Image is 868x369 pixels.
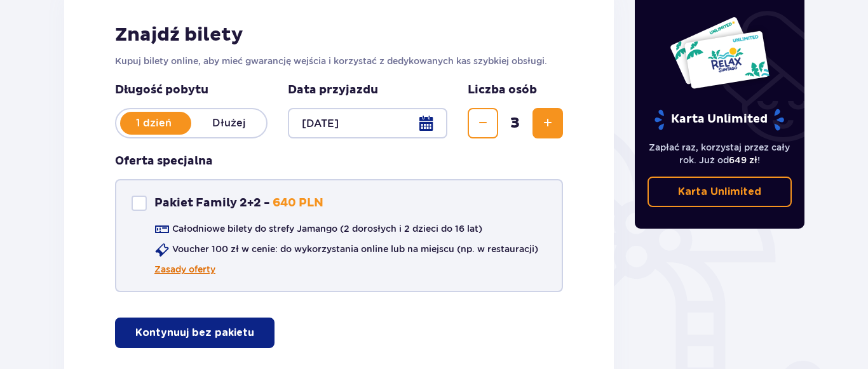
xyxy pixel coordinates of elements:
[501,114,530,133] span: 3
[135,326,254,340] p: Kontynuuj bez pakietu
[172,243,538,255] p: Voucher 100 zł w cenie: do wykorzystania online lub na miejscu (np. w restauracji)
[115,55,563,67] p: Kupuj bilety online, aby mieć gwarancję wejścia i korzystać z dedykowanych kas szybkiej obsługi.
[115,83,268,98] p: Długość pobytu
[468,108,498,138] button: Zmniejsz
[729,155,757,165] span: 649 zł
[115,154,213,169] h3: Oferta specjalna
[288,83,378,98] p: Data przyjazdu
[653,109,785,131] p: Karta Unlimited
[154,263,215,276] a: Zasady oferty
[273,196,323,211] p: 640 PLN
[669,16,770,90] img: Dwie karty całoroczne do Suntago z napisem 'UNLIMITED RELAX', na białym tle z tropikalnymi liśćmi...
[115,318,275,348] button: Kontynuuj bez pakietu
[115,23,563,47] h2: Znajdź bilety
[648,177,792,207] a: Karta Unlimited
[116,116,191,130] p: 1 dzień
[678,185,761,199] p: Karta Unlimited
[532,108,563,138] button: Zwiększ
[154,196,270,211] p: Pakiet Family 2+2 -
[172,222,482,235] p: Całodniowe bilety do strefy Jamango (2 dorosłych i 2 dzieci do 16 lat)
[468,83,537,98] p: Liczba osób
[191,116,266,130] p: Dłużej
[648,141,792,166] p: Zapłać raz, korzystaj przez cały rok. Już od !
